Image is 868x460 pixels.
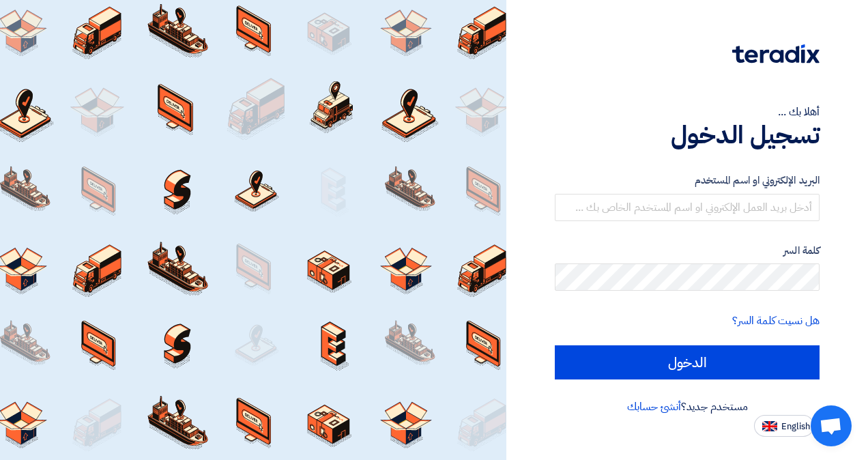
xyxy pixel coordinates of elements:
[555,173,820,188] label: البريد الإلكتروني او اسم المستخدم
[555,194,820,221] input: أدخل بريد العمل الإلكتروني او اسم المستخدم الخاص بك ...
[732,313,820,329] a: هل نسيت كلمة السر؟
[781,422,810,431] span: English
[732,44,820,63] img: Teradix logo
[811,405,852,446] a: Open chat
[555,243,820,259] label: كلمة السر
[555,399,820,415] div: مستخدم جديد؟
[754,415,814,437] button: English
[627,399,681,415] a: أنشئ حسابك
[762,421,777,431] img: en-US.png
[555,104,820,120] div: أهلا بك ...
[555,345,820,379] input: الدخول
[555,120,820,150] h1: تسجيل الدخول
